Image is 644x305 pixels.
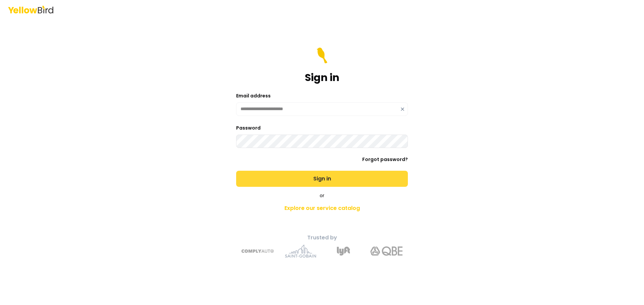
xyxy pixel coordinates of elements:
label: Email address [236,92,271,99]
h1: Sign in [305,72,339,84]
label: Password [236,125,261,131]
p: Trusted by [204,234,440,242]
button: Sign in [236,171,408,187]
a: Explore our service catalog [204,202,440,215]
span: or [320,192,324,199]
a: Forgot password? [362,156,408,163]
